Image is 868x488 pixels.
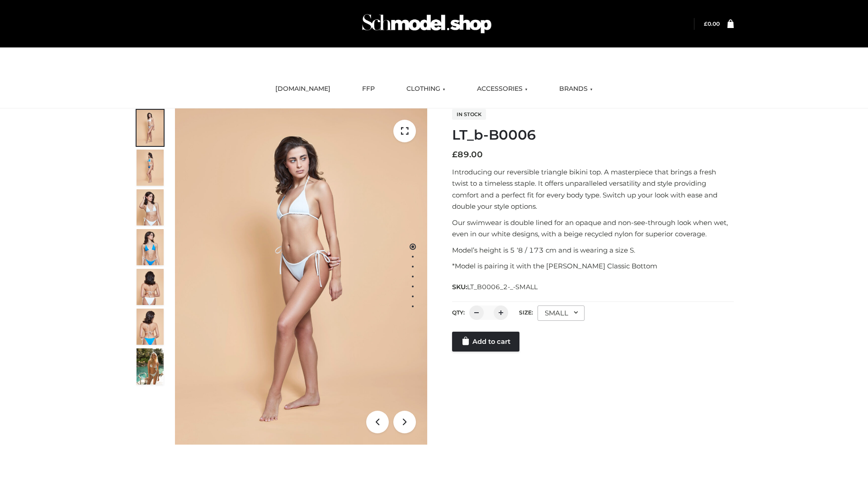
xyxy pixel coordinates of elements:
span: In stock [452,109,486,120]
label: QTY: [452,309,465,316]
a: ACCESSORIES [470,79,534,99]
p: Introducing our reversible triangle bikini top. A masterpiece that brings a fresh twist to a time... [452,166,734,212]
a: [DOMAIN_NAME] [269,79,337,99]
img: ArielClassicBikiniTop_CloudNine_AzureSky_OW114ECO_3-scaled.jpg [137,189,164,225]
img: ArielClassicBikiniTop_CloudNine_AzureSky_OW114ECO_1 [175,108,427,445]
img: ArielClassicBikiniTop_CloudNine_AzureSky_OW114ECO_8-scaled.jpg [137,309,164,345]
img: Arieltop_CloudNine_AzureSky2.jpg [137,348,164,385]
img: ArielClassicBikiniTop_CloudNine_AzureSky_OW114ECO_2-scaled.jpg [137,150,164,186]
a: BRANDS [552,79,599,99]
p: *Model is pairing it with the [PERSON_NAME] Classic Bottom [452,260,734,272]
span: £ [452,150,458,160]
span: LT_B0006_2-_-SMALL [467,283,538,291]
div: SMALL [538,305,585,321]
a: CLOTHING [400,79,452,99]
label: Size: [519,309,533,316]
img: ArielClassicBikiniTop_CloudNine_AzureSky_OW114ECO_1-scaled.jpg [137,110,164,146]
bdi: 0.00 [704,20,720,27]
img: Schmodel Admin 964 [359,6,495,42]
bdi: 89.00 [452,150,483,160]
img: ArielClassicBikiniTop_CloudNine_AzureSky_OW114ECO_4-scaled.jpg [137,229,164,265]
span: £ [704,20,708,27]
p: Model’s height is 5 ‘8 / 173 cm and is wearing a size S. [452,244,734,256]
img: ArielClassicBikiniTop_CloudNine_AzureSky_OW114ECO_7-scaled.jpg [137,269,164,305]
p: Our swimwear is double lined for an opaque and non-see-through look when wet, even in our white d... [452,217,734,240]
a: Add to cart [452,332,519,352]
span: SKU: [452,282,538,292]
a: £0.00 [704,20,720,27]
h1: LT_b-B0006 [452,127,734,143]
a: FFP [355,79,382,99]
